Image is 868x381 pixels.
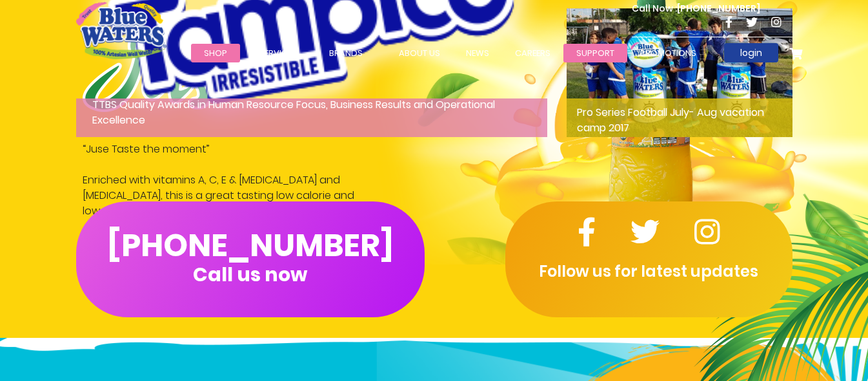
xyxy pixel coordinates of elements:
p: “Juse Taste the moment” Enriched with vitamins A, C, E & [MEDICAL_DATA] and [MEDICAL_DATA], this ... [83,142,356,219]
p: Follow us for latest updates [505,260,792,283]
a: Brands [316,44,376,62]
a: about us [386,44,453,62]
p: [PHONE_NUMBER] [632,2,760,15]
span: Shop [204,47,227,59]
span: Services [259,47,297,59]
a: Promotions [627,44,709,62]
span: Call Now : [632,2,677,15]
p: Pro Series Football July- Aug vacation camp 2017 [567,98,792,137]
a: support [563,44,627,62]
button: [PHONE_NUMBER]Call us now [76,201,425,317]
span: Call us now [193,271,307,278]
a: store logo [76,2,167,59]
img: Pro Series Football July- Aug vacation camp 2017 [567,8,792,137]
a: login [724,43,778,62]
a: Shop [191,44,240,62]
p: TTBS Quality Awards in Human Resource Focus, Business Results and Operational Excellence [76,98,547,137]
a: Pro Series Football July- Aug vacation camp 2017 [567,64,792,79]
span: Brands [329,47,363,59]
a: careers [502,44,563,62]
a: News [453,44,502,62]
a: Services [247,44,310,62]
